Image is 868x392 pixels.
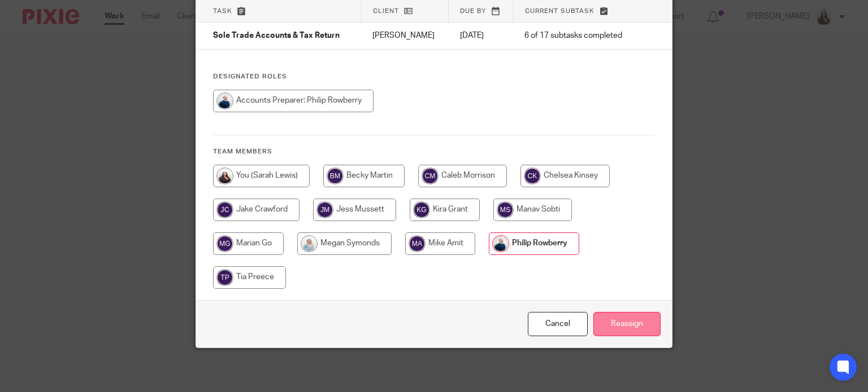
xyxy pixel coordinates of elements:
span: Current subtask [525,8,594,14]
span: Sole Trade Accounts & Tax Return [213,32,340,40]
p: [DATE] [460,30,502,41]
td: 6 of 17 subtasks completed [513,23,637,50]
h4: Team members [213,147,656,156]
h4: Designated Roles [213,72,656,81]
span: Client [373,8,399,14]
p: [PERSON_NAME] [372,30,437,41]
a: Close this dialog window [528,312,588,336]
span: Task [213,8,232,14]
span: Due by [460,8,486,14]
input: Reassign [593,312,661,336]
